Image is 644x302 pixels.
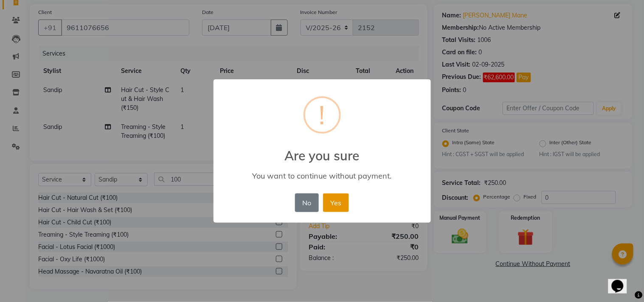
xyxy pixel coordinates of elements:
[225,171,418,181] div: You want to continue without payment.
[319,98,325,132] div: !
[214,138,431,163] h2: Are you sure
[323,193,349,212] button: Yes
[295,193,319,212] button: No
[608,268,636,294] iframe: chat widget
